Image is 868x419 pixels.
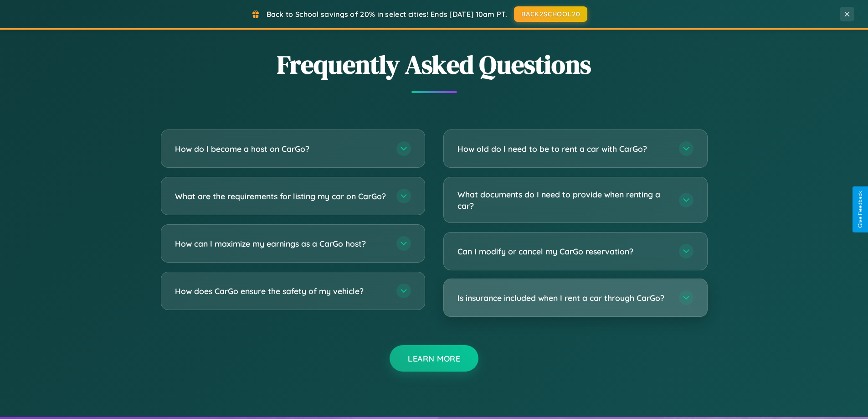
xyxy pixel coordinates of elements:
[267,10,507,19] span: Back to School savings of 20% in select cities! Ends [DATE] 10am PT.
[857,191,863,228] div: Give Feedback
[457,143,670,155] h3: How old do I need to be to rent a car with CarGo?
[175,143,387,155] h3: How do I become a host on CarGo?
[514,6,587,22] button: BACK2SCHOOL20
[457,246,670,257] h3: Can I modify or cancel my CarGo reservation?
[175,191,387,202] h3: What are the requirements for listing my car on CarGo?
[161,47,708,82] h2: Frequently Asked Questions
[390,345,478,372] button: Learn More
[457,292,670,304] h3: Is insurance included when I rent a car through CarGo?
[175,285,387,297] h3: How does CarGo ensure the safety of my vehicle?
[457,189,670,211] h3: What documents do I need to provide when renting a car?
[175,238,387,249] h3: How can I maximize my earnings as a CarGo host?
